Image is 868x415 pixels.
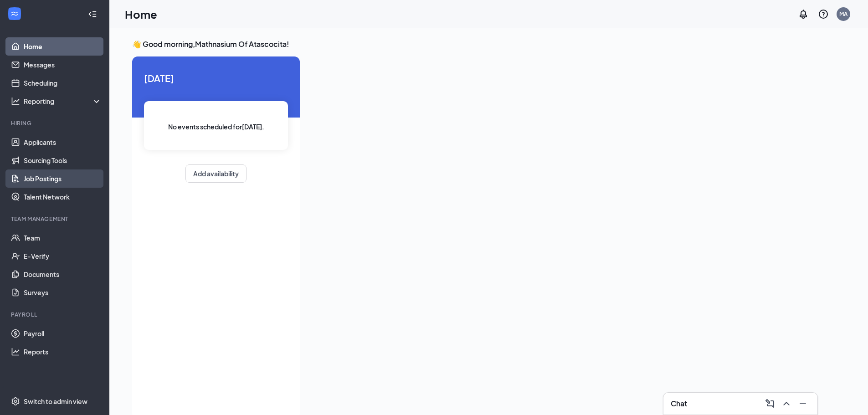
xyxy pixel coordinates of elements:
[24,133,102,151] a: Applicants
[11,215,100,223] div: Team Management
[818,9,829,20] svg: QuestionInfo
[24,97,102,106] div: Reporting
[11,311,100,318] div: Payroll
[24,188,102,206] a: Talent Network
[132,39,817,49] h3: 👋 Good morning, Mathnasium Of Atascocita !
[24,324,102,343] a: Payroll
[765,398,776,409] svg: ComposeMessage
[11,119,100,127] div: Hiring
[24,229,102,247] a: Team
[779,396,794,411] button: ChevronUp
[24,37,102,56] a: Home
[168,122,264,132] span: No events scheduled for [DATE] .
[185,164,247,183] button: Add availability
[24,151,102,169] a: Sourcing Tools
[24,283,102,302] a: Surveys
[796,396,810,411] button: Minimize
[671,399,687,409] h3: Chat
[88,10,97,19] svg: Collapse
[798,9,809,20] svg: Notifications
[125,6,157,22] h1: Home
[839,10,847,18] div: MA
[24,265,102,283] a: Documents
[10,9,19,18] svg: WorkstreamLogo
[11,397,20,406] svg: Settings
[24,74,102,92] a: Scheduling
[11,97,20,106] svg: Analysis
[24,247,102,265] a: E-Verify
[144,71,288,85] span: [DATE]
[24,397,87,406] div: Switch to admin view
[763,396,777,411] button: ComposeMessage
[797,398,808,409] svg: Minimize
[24,169,102,188] a: Job Postings
[24,56,102,74] a: Messages
[781,398,792,409] svg: ChevronUp
[24,343,102,361] a: Reports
